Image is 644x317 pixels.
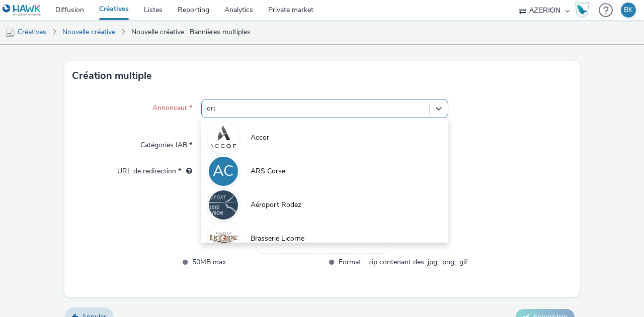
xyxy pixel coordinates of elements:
div: AC [213,157,233,185]
img: Aéroport Rodez [209,190,238,220]
h3: Création multiple [72,68,152,83]
span: Brasserie Licorne [251,234,304,244]
span: 50MB max [192,256,321,268]
img: Hawk Academy [575,2,590,18]
span: Aéroport Rodez [251,200,301,210]
a: Nouvelle créative : Bannières multiples [126,20,256,44]
span: Format : .zip contenant des .jpg, .png, .gif [339,256,467,268]
img: mobile [5,28,15,38]
img: Accor [209,123,238,152]
label: URL de redirection * [113,162,196,176]
a: Hawk Academy [575,2,594,18]
div: L'URL de redirection sera utilisée comme URL de validation avec certains SSP et ce sera l'URL de ... [181,166,192,176]
div: BK [624,3,633,18]
label: Catégories IAB * [136,136,196,150]
span: Accor [251,133,269,143]
img: Brasserie Licorne [209,224,238,253]
img: undefined Logo [3,4,41,17]
a: Nouvelle créative [57,20,120,44]
label: Annonceur * [148,99,196,113]
span: ARS Corse [251,166,285,176]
